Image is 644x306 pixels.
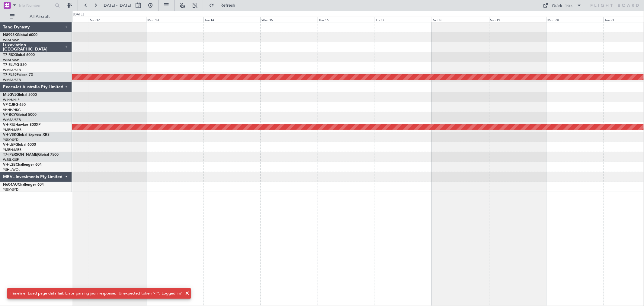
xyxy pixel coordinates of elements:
[3,123,40,127] a: VH-RIUHawker 800XP
[3,53,14,57] span: T7-RIC
[3,78,21,82] a: WMSA/SZB
[7,12,66,21] button: All Aircraft
[3,183,44,187] a: N604AUChallenger 604
[215,3,241,8] span: Refresh
[3,73,17,77] span: T7-PJ29
[3,158,19,162] a: WSSL/XSP
[89,17,146,22] div: Sun 12
[3,108,21,112] a: VHHH/HKG
[3,103,26,107] a: VP-CJRG-650
[3,68,21,72] a: WMSA/SZB
[3,153,38,157] span: T7-[PERSON_NAME]
[3,63,27,67] a: T7-ELLYG-550
[3,33,17,37] span: N8998K
[18,1,53,10] input: Trip Number
[16,15,64,19] span: All Aircraft
[489,17,546,22] div: Sun 19
[3,143,36,147] a: VH-LEPGlobal 6000
[3,153,59,157] a: T7-[PERSON_NAME]Global 7500
[103,3,131,8] span: [DATE] - [DATE]
[3,168,20,172] a: YSHL/WOL
[3,123,15,127] span: VH-RIU
[3,38,19,42] a: WSSL/XSP
[146,17,203,22] div: Mon 13
[318,17,375,22] div: Thu 16
[3,163,16,167] span: VH-L2B
[73,12,84,17] div: [DATE]
[3,138,18,142] a: YSSY/SYD
[260,17,317,22] div: Wed 15
[3,98,20,102] a: WIHH/HLP
[206,1,242,10] button: Refresh
[3,118,21,122] a: WMSA/SZB
[432,17,489,22] div: Sat 18
[552,3,573,9] div: Quick Links
[3,133,16,137] span: VH-VSK
[3,63,16,67] span: T7-ELLY
[3,187,18,192] a: YSSY/SYD
[3,53,35,57] a: T7-RICGlobal 6000
[10,291,182,297] div: [Timeline] Load page data fail: Error parsing json response: 'Unexpected token '<''. Logged in?
[3,163,42,167] a: VH-L2BChallenger 604
[375,17,432,22] div: Fri 17
[3,93,16,97] span: M-JGVJ
[3,143,15,147] span: VH-LEP
[3,103,15,107] span: VP-CJR
[3,93,37,97] a: M-JGVJGlobal 5000
[3,73,33,77] a: T7-PJ29Falcon 7X
[546,17,603,22] div: Mon 20
[540,1,585,10] button: Quick Links
[203,17,260,22] div: Tue 14
[3,113,37,117] a: VP-BCYGlobal 5000
[3,148,21,152] a: YMEN/MEB
[3,58,19,62] a: WSSL/XSP
[3,33,37,37] a: N8998KGlobal 6000
[3,113,16,117] span: VP-BCY
[3,183,18,187] span: N604AU
[3,133,50,137] a: VH-VSKGlobal Express XRS
[3,128,21,132] a: YMEN/MEB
